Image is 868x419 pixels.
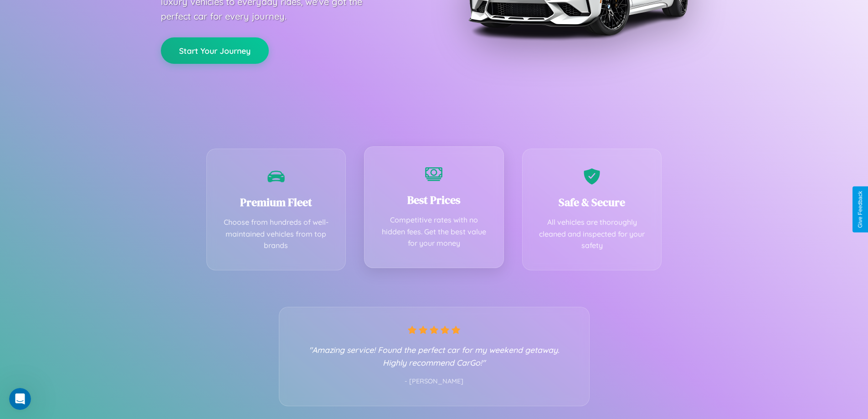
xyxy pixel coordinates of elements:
h3: Premium Fleet [221,195,332,210]
button: Start Your Journey [161,37,269,64]
p: All vehicles are thoroughly cleaned and inspected for your safety [536,217,648,252]
p: "Amazing service! Found the perfect car for my weekend getaway. Highly recommend CarGo!" [298,343,571,369]
p: Competitive rates with no hidden fees. Get the best value for your money [378,214,490,249]
div: Give Feedback [857,191,863,228]
h3: Safe & Secure [536,195,648,210]
iframe: Intercom live chat [9,388,31,410]
p: Choose from hundreds of well-maintained vehicles from top brands [221,217,332,252]
p: - [PERSON_NAME] [298,376,571,388]
h3: Best Prices [378,192,490,207]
